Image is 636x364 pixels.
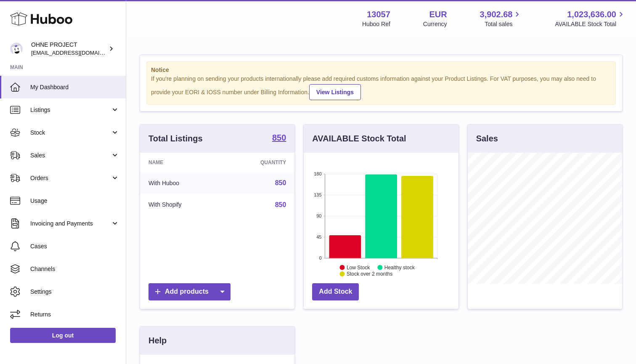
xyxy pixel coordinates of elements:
a: Add Stock [312,283,359,300]
div: Huboo Ref [362,20,390,28]
strong: 850 [272,133,286,142]
a: 850 [272,133,286,143]
text: 0 [319,255,322,260]
span: Cases [30,242,119,250]
a: 1,023,636.00 AVAILABLE Stock Total [555,9,626,28]
th: Name [140,153,223,172]
span: Total sales [485,20,522,28]
text: Low Stock [347,264,370,270]
a: 3,902.68 Total sales [480,9,522,28]
span: Orders [30,174,111,182]
h3: Total Listings [148,133,203,144]
a: 850 [275,179,286,186]
text: 90 [317,213,322,218]
text: Healthy stock [384,264,415,270]
strong: 13057 [367,9,390,20]
h3: Help [148,335,167,346]
span: Usage [30,197,119,205]
div: If you're planning on sending your products internationally please add required customs informati... [151,75,611,100]
span: Invoicing and Payments [30,220,111,228]
text: Stock over 2 months [347,271,392,277]
span: 1,023,636.00 [567,9,616,20]
span: 3,902.68 [480,9,513,20]
strong: EUR [429,9,447,20]
a: 850 [275,201,286,208]
span: Returns [30,311,119,319]
span: Channels [30,265,119,273]
a: Add products [148,283,231,300]
span: Sales [30,151,111,159]
a: Log out [10,328,116,343]
text: 135 [314,192,321,197]
span: [EMAIL_ADDRESS][DOMAIN_NAME] [31,49,124,56]
a: View Listings [309,84,361,100]
span: Stock [30,129,111,137]
text: 45 [317,234,322,239]
img: support@ohneproject.com [10,43,23,55]
th: Quantity [223,153,294,172]
span: Listings [30,106,111,114]
strong: Notice [151,66,611,74]
h3: Sales [476,133,498,144]
span: Settings [30,288,119,296]
h3: AVAILABLE Stock Total [312,133,406,144]
div: OHNE PROJECT [31,41,107,57]
span: My Dashboard [30,83,119,91]
td: With Huboo [140,172,223,194]
div: Currency [423,20,447,28]
td: With Shopify [140,194,223,216]
text: 180 [314,171,321,176]
span: AVAILABLE Stock Total [555,20,626,28]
